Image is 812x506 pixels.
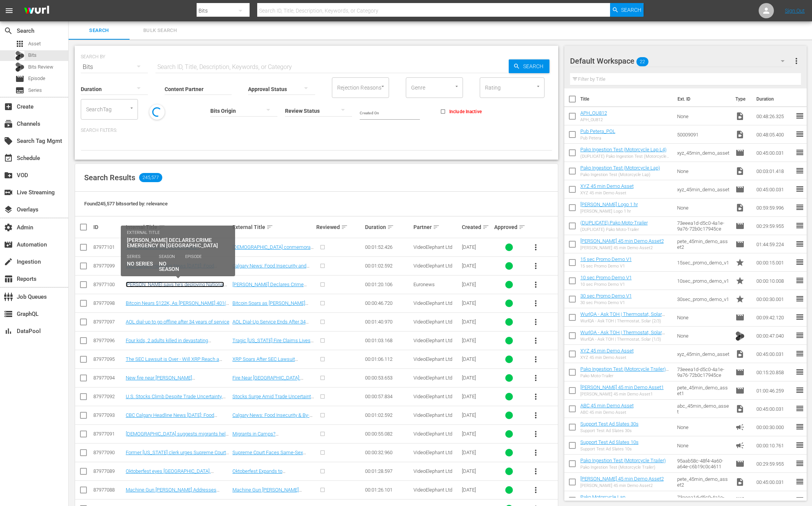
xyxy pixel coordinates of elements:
[520,59,549,73] span: Search
[531,448,540,457] span: more_vert
[674,217,732,235] td: 73eeea1d-d5c0-4a1e-9a76-72b0c17945ce
[531,467,540,476] span: more_vert
[735,349,745,359] span: Video
[232,300,308,312] a: Bitcoin Soars as [PERSON_NAME] Fuels Crypto Demand
[413,375,452,381] span: VideoElephant Ltd
[15,86,24,95] span: Series
[527,331,545,350] button: more_vert
[580,220,648,226] a: (DUPLICATE) Pako Moto-Trailer
[753,363,795,381] td: 00:15:20.858
[462,338,492,343] div: [DATE]
[365,394,411,399] div: 00:00:57.834
[4,257,13,266] span: Ingestion
[674,144,732,162] td: xyz_45min_demo_asset
[413,263,452,269] span: VideoElephant Ltd
[93,431,123,437] div: 87977091
[621,3,641,17] span: Search
[462,356,492,362] div: [DATE]
[753,455,795,473] td: 00:29:59.955
[18,2,55,20] img: ans4CAIJ8jUAAAAAAAAAAAAAAAAAAAAAAAAgQb4GAAAAAAAAAAAAAAAAAAAAAAAAJMjXAAAAAAAAAAAAAAAAAAAAAAAAgAT5G...
[674,199,732,217] td: None
[413,468,452,474] span: VideoElephant Ltd
[232,468,305,480] a: Oktoberfest Expands to [GEOGRAPHIC_DATA] and Beyond
[580,154,671,159] div: (DUPLICATE) Pako Ingestion Test (Motorcycle Lap L4)
[93,244,123,250] div: 87977101
[735,441,745,450] span: Ad
[753,308,795,327] td: 00:09:42.120
[795,440,804,450] span: reorder
[365,263,411,269] div: 00:01:02.592
[735,313,745,322] span: Episode
[462,412,492,418] div: [DATE]
[795,349,804,358] span: reorder
[126,300,230,312] a: Bitcoin Nears $122K, As [PERSON_NAME] 401(k) Crypto Order And ETF Inflows Drive Demand
[735,130,745,139] span: Video
[413,412,452,418] span: VideoElephant Ltd
[580,264,632,269] div: 15 sec Promo Demo V1
[795,258,804,267] span: reorder
[735,185,745,194] span: Episode
[580,110,607,116] a: APH_OU812
[462,244,492,250] div: [DATE]
[126,431,229,448] a: [DEMOGRAPHIC_DATA] suggests migrants held in ‘camps’ as crossings near 50,000 under Labour
[795,367,804,376] span: reorder
[5,6,14,15] span: menu
[753,345,795,363] td: 00:45:00.031
[126,412,227,424] a: CBC Calgary Headline News [DATE]: Food insecurity, AC airport picket & By-election voting
[636,54,649,70] span: 22
[531,429,540,439] span: more_vert
[462,431,492,437] div: [DATE]
[232,394,314,405] a: Stocks Surge Amid Trade Uncertainty and Tariffs
[580,275,632,280] a: 10 sec Promo Demo V1
[580,439,639,445] a: Support Test Ad Slates 10s
[15,51,24,60] div: Bits
[580,476,664,482] a: [PERSON_NAME] 45 min Demo Asset2
[365,244,411,250] div: 00:01:52.426
[413,223,460,232] div: Partner
[795,130,804,139] span: reorder
[126,468,214,480] a: Oktoberfest eyes [GEOGRAPHIC_DATA], townships for expansion
[580,136,615,141] div: Pub Petera
[126,282,224,299] a: [PERSON_NAME] says he's deploying National Guard to [GEOGRAPHIC_DATA] after declaring 'crime emer...
[792,56,801,66] span: more_vert
[413,319,452,325] span: VideoElephant Ltd
[795,166,804,175] span: reorder
[232,375,303,386] a: Fire Near [GEOGRAPHIC_DATA]: Evacuation Alert
[509,59,549,73] button: Search
[28,63,53,71] span: Bits Review
[580,494,625,500] a: Pako Motorcycle Lap
[795,148,804,157] span: reorder
[365,450,411,455] div: 00:00:32.960
[735,112,745,121] span: Video
[735,295,745,304] span: Promo
[519,224,525,231] span: sort
[735,459,745,468] span: Episode
[580,227,648,232] div: (DUPLICATE) Pako Moto-Trailer
[795,111,804,120] span: reorder
[232,319,309,330] a: AOL Dial-Up Service Ends After 34 Years
[531,355,540,364] span: more_vert
[365,223,411,232] div: Duration
[674,107,732,125] td: None
[527,350,545,368] button: more_vert
[580,88,673,110] th: Title
[28,75,45,82] span: Episode
[28,51,37,59] span: Bits
[462,319,492,325] div: [DATE]
[753,107,795,125] td: 00:48:26.325
[462,223,492,232] div: Created
[28,86,42,94] span: Series
[580,165,660,171] a: Pako Ingestion Test (Motorcycle Lap)
[753,272,795,290] td: 00:00:10.008
[735,221,745,231] span: Episode
[93,224,123,230] div: ID
[580,300,632,305] div: 30 sec Promo Demo V1
[795,294,804,303] span: reorder
[126,375,228,392] a: New fire near [PERSON_NAME][GEOGRAPHIC_DATA] means people should 'get ready to leave on a moment'...
[449,108,482,115] span: Include Inactive
[527,406,545,424] button: more_vert
[535,83,542,90] button: Open
[93,450,123,455] div: 87977090
[232,263,309,274] a: Calgary News: Food Insecurity and Picket Lines
[580,245,664,250] div: [PERSON_NAME] 45 min Demo Asset2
